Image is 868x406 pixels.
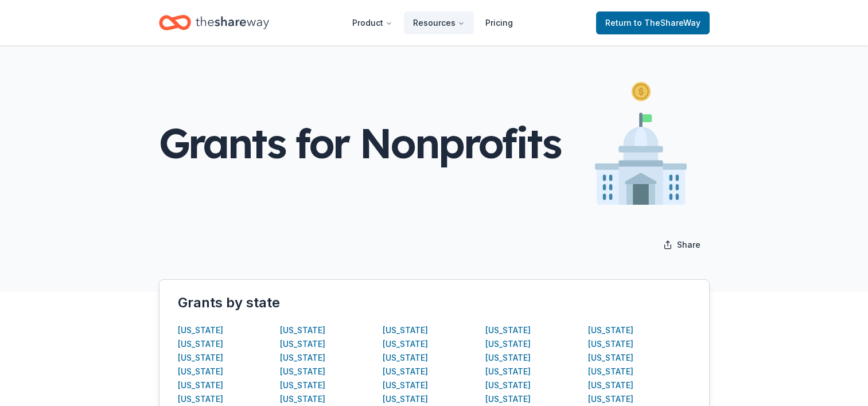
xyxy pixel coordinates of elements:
[343,11,402,34] button: Product
[343,9,522,36] nav: Main
[178,365,223,378] button: [US_STATE]
[605,16,700,30] span: Return
[596,11,710,34] a: Returnto TheShareWay
[595,82,687,205] img: Illustration for popular page
[280,392,325,406] button: [US_STATE]
[178,294,691,312] div: Grants by state
[588,351,633,365] button: [US_STATE]
[485,351,531,365] button: [US_STATE]
[383,351,428,365] button: [US_STATE]
[476,11,522,34] a: Pricing
[485,337,531,351] button: [US_STATE]
[383,365,428,378] button: [US_STATE]
[383,392,428,406] button: [US_STATE]
[485,392,531,406] button: [US_STATE]
[485,378,531,392] button: [US_STATE]
[485,323,531,337] button: [US_STATE]
[280,323,325,337] button: [US_STATE]
[178,351,223,365] button: [US_STATE]
[280,365,325,378] button: [US_STATE]
[588,392,633,406] button: [US_STATE]
[159,9,269,36] a: Home
[588,378,633,392] button: [US_STATE]
[588,337,633,351] button: [US_STATE]
[383,337,428,351] button: [US_STATE]
[280,351,325,365] button: [US_STATE]
[404,11,474,34] button: Resources
[485,365,531,378] button: [US_STATE]
[677,238,700,252] span: Share
[159,120,560,166] div: Grants for Nonprofits
[280,378,325,392] button: [US_STATE]
[383,378,428,392] button: [US_STATE]
[654,233,710,256] button: Share
[178,337,223,351] button: [US_STATE]
[588,323,633,337] button: [US_STATE]
[383,323,428,337] button: [US_STATE]
[634,18,700,28] span: to TheShareWay
[178,392,223,406] button: [US_STATE]
[178,323,223,337] button: [US_STATE]
[588,365,633,378] button: [US_STATE]
[280,337,325,351] button: [US_STATE]
[178,378,223,392] button: [US_STATE]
